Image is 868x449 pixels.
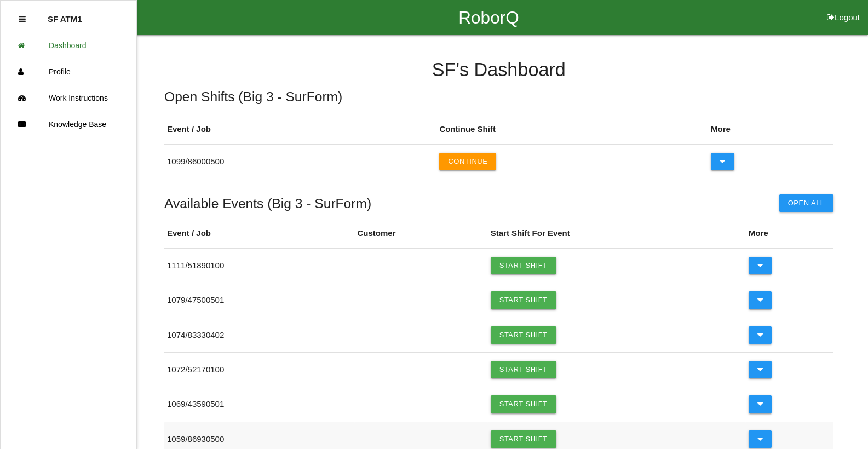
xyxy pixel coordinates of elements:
[164,115,436,144] th: Event / Job
[746,219,833,248] th: More
[491,361,556,378] a: Start Shift
[439,153,496,170] button: Continue
[354,219,487,248] th: Customer
[779,194,833,212] button: Open All
[1,85,136,111] a: Work Instructions
[164,144,436,179] td: 1099 / 86000500
[164,318,354,352] td: 1074 / 83330402
[164,248,354,283] td: 1111 / 51890100
[164,219,354,248] th: Event / Job
[164,196,371,211] h5: Available Events ( Big 3 - SurForm )
[491,430,556,448] a: Start Shift
[708,115,833,144] th: More
[1,59,136,85] a: Profile
[1,32,136,59] a: Dashboard
[164,353,354,387] td: 1072 / 52170100
[491,291,556,309] a: Start Shift
[164,89,833,104] h5: Open Shifts ( Big 3 - SurForm )
[491,257,556,274] a: Start Shift
[164,60,833,80] h4: SF 's Dashboard
[436,115,708,144] th: Continue Shift
[164,387,354,422] td: 1069 / 43590501
[164,283,354,318] td: 1079 / 47500501
[1,111,136,137] a: Knowledge Base
[48,6,82,24] p: SF ATM1
[19,6,26,32] div: Close
[488,219,746,248] th: Start Shift For Event
[491,395,556,413] a: Start Shift
[491,326,556,344] a: Start Shift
